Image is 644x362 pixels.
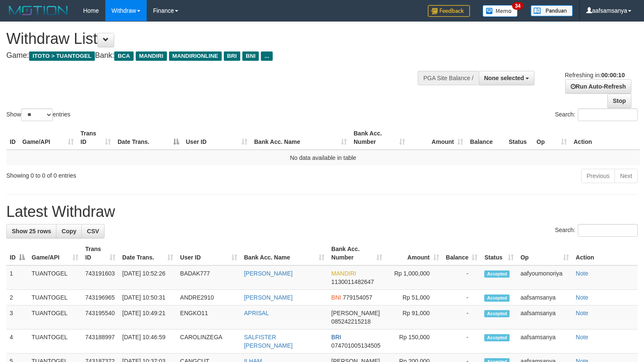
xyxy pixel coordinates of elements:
td: aafsamsanya [517,290,572,305]
td: No data available in table [6,150,640,165]
img: MOTION_logo.png [6,4,70,17]
td: aafsamsanya [517,330,572,354]
td: CAROLINZEGA [177,330,241,354]
a: Note [576,310,588,316]
th: User ID: activate to sort column ascending [182,126,251,150]
span: Copy 1130011482647 to clipboard [331,278,374,285]
th: Op: activate to sort column ascending [517,241,572,265]
span: ITOTO > TUANTOGEL [29,51,95,61]
img: panduan.png [531,5,573,16]
a: Note [576,334,588,340]
td: 743191603 [82,265,119,290]
a: Show 25 rows [6,224,56,238]
label: Search: [555,224,638,237]
td: - [443,330,481,354]
td: aafsamsanya [517,305,572,330]
th: Game/API: activate to sort column ascending [28,241,82,265]
input: Search: [578,224,638,237]
td: - [443,265,481,290]
div: PGA Site Balance / [418,71,478,85]
select: Showentries [21,108,53,121]
a: [PERSON_NAME] [244,270,292,277]
th: Trans ID: activate to sort column ascending [82,241,119,265]
td: TUANTOGEL [28,330,82,354]
td: Rp 150,000 [386,330,443,354]
strong: 00:00:10 [601,72,625,78]
a: APRISAL [244,310,269,316]
a: Stop [607,94,631,108]
span: Copy [62,228,76,235]
img: Button%20Memo.svg [483,5,518,17]
img: Feedback.jpg [428,5,470,17]
span: Accepted [484,270,510,278]
span: ... [261,51,272,61]
td: TUANTOGEL [28,265,82,290]
th: Status [505,126,533,150]
span: [PERSON_NAME] [331,310,380,316]
td: 4 [6,330,28,354]
td: TUANTOGEL [28,290,82,305]
th: Amount: activate to sort column ascending [386,241,443,265]
span: MANDIRI [136,51,167,61]
td: Rp 91,000 [386,305,443,330]
button: None selected [479,71,535,85]
a: Next [614,169,638,183]
span: Accepted [484,294,510,302]
span: None selected [484,75,524,81]
td: 743196965 [82,290,119,305]
td: 743188997 [82,330,119,354]
th: Action [572,241,638,265]
span: Accepted [484,310,510,317]
td: [DATE] 10:52:26 [119,265,177,290]
span: MANDIRIONLINE [169,51,222,61]
span: CSV [87,228,99,235]
h1: Latest Withdraw [6,203,638,220]
td: BADAK777 [177,265,241,290]
th: Action [570,126,640,150]
th: User ID: activate to sort column ascending [177,241,241,265]
a: [PERSON_NAME] [244,294,292,301]
a: Note [576,270,588,277]
span: BNI [242,51,259,61]
td: ENGKO11 [177,305,241,330]
span: MANDIRI [331,270,356,277]
th: Amount: activate to sort column ascending [408,126,467,150]
a: Run Auto-Refresh [565,79,631,94]
td: - [443,290,481,305]
td: Rp 51,000 [386,290,443,305]
input: Search: [578,108,638,121]
span: Show 25 rows [12,228,51,235]
th: Trans ID: activate to sort column ascending [77,126,114,150]
td: [DATE] 10:49:21 [119,305,177,330]
a: Copy [56,224,82,238]
a: SALFISTER [PERSON_NAME] [244,334,292,349]
th: Status: activate to sort column ascending [481,241,517,265]
a: Note [576,294,588,301]
td: - [443,305,481,330]
span: Copy 779154057 to clipboard [343,294,372,301]
h1: Withdraw List [6,30,421,47]
a: CSV [81,224,105,238]
td: 2 [6,290,28,305]
h4: Game: Bank: [6,51,421,60]
span: BRI [331,334,341,340]
td: TUANTOGEL [28,305,82,330]
th: Bank Acc. Name: activate to sort column ascending [251,126,350,150]
div: Showing 0 to 0 of 0 entries [6,168,262,180]
span: Refreshing in: [565,72,625,78]
th: Balance: activate to sort column ascending [443,241,481,265]
span: Copy 074701005134505 to clipboard [331,342,381,349]
td: Rp 1,000,000 [386,265,443,290]
td: [DATE] 10:46:59 [119,330,177,354]
th: Op: activate to sort column ascending [533,126,570,150]
th: Date Trans.: activate to sort column ascending [119,241,177,265]
a: Previous [581,169,615,183]
td: [DATE] 10:50:31 [119,290,177,305]
th: Game/API: activate to sort column ascending [19,126,77,150]
td: 743195540 [82,305,119,330]
span: Accepted [484,334,510,341]
span: 34 [512,2,523,10]
th: Bank Acc. Number: activate to sort column ascending [350,126,408,150]
th: Bank Acc. Name: activate to sort column ascending [241,241,328,265]
label: Search: [555,108,638,121]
